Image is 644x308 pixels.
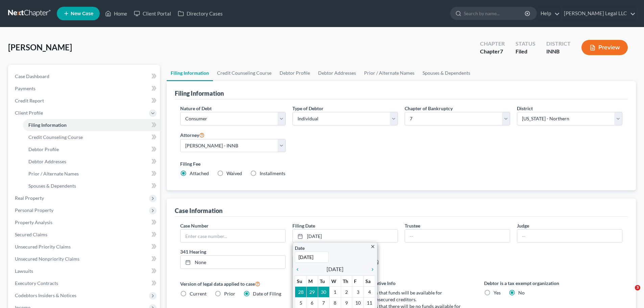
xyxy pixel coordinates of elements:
th: F [352,276,364,287]
a: Credit Report [9,95,160,107]
label: Filing Date [292,222,315,229]
a: chevron_right [366,265,375,273]
a: [DATE] [293,230,398,242]
span: Unsecured Priority Claims [15,244,71,250]
th: M [307,276,318,287]
span: Prior / Alternate Names [28,171,79,176]
label: Case Number [180,222,209,229]
a: Debtor Profile [276,65,314,81]
th: Su [295,276,307,287]
span: Spouses & Dependents [28,183,76,189]
label: Attorney [180,131,205,139]
th: Sa [364,276,375,287]
a: Directory Cases [174,7,226,20]
label: Type of Debtor [292,105,324,112]
a: [PERSON_NAME] Legal LLC [560,7,636,20]
span: Waived [226,170,242,176]
a: Executory Contracts [9,277,160,289]
input: Search by name... [464,7,526,20]
input: -- [517,230,622,242]
span: Prior [224,291,235,297]
label: Date [295,244,305,252]
div: Chapter [480,40,505,48]
th: Th [341,276,352,287]
div: Filed [516,48,535,55]
span: Lawsuits [15,268,33,274]
span: Unsecured Nonpriority Claims [15,256,79,262]
label: Nature of Debt [180,105,212,112]
div: Chapter [480,48,505,55]
a: Payments [9,82,160,95]
td: 4 [364,287,375,298]
span: 3 [635,285,640,290]
a: chevron_left [295,265,304,273]
span: New Case [71,11,93,16]
input: Enter case number... [181,230,285,242]
td: 3 [352,287,364,298]
label: Judge [517,222,529,229]
a: Property Analysis [9,216,160,229]
a: Client Portal [130,7,174,20]
span: Credit Counseling Course [28,134,83,140]
td: 30 [318,287,329,298]
i: chevron_left [295,267,304,272]
label: District [517,105,533,112]
input: -- [405,230,510,242]
a: Debtor Addresses [23,156,160,168]
a: Credit Counseling Course [213,65,276,81]
a: Case Dashboard [9,70,160,82]
span: Payments [15,86,35,91]
a: Lawsuits [9,265,160,277]
span: Real Property [15,195,44,201]
a: Secured Claims [9,229,160,241]
label: Chapter of Bankruptcy [405,105,453,112]
span: Current [190,291,207,297]
span: Credit Report [15,98,44,103]
input: 1/1/2013 [295,252,329,263]
a: Debtor Profile [23,143,160,156]
a: Spouses & Dependents [23,180,160,192]
label: 341 Hearing [177,248,401,255]
span: Debtor Addresses [28,159,66,164]
a: Prior / Alternate Names [23,168,160,180]
a: None [181,256,285,268]
i: chevron_right [366,267,375,272]
a: Unsecured Nonpriority Claims [9,253,160,265]
span: No [518,290,525,295]
iframe: Intercom live chat [621,285,637,301]
span: Property Analysis [15,219,52,225]
a: Filing Information [167,65,213,81]
span: Client Profile [15,110,43,116]
span: Date of Filing [253,291,281,297]
span: [PERSON_NAME] [8,42,72,52]
a: Help [537,7,560,20]
div: Status [516,40,535,48]
div: District [546,40,571,48]
a: Spouses & Dependents [419,65,474,81]
span: Debtor Profile [28,146,59,152]
span: Personal Property [15,207,53,213]
a: Home [102,7,130,20]
span: Debtor estimates that funds will be available for distribution to unsecured creditors. [342,290,442,302]
a: Filing Information [23,119,160,131]
span: Case Dashboard [15,73,49,79]
div: INNB [546,48,571,55]
span: Attached [190,170,209,176]
th: W [329,276,341,287]
a: Credit Counseling Course [23,131,160,143]
button: Preview [581,40,628,55]
span: Installments [260,170,285,176]
span: Secured Claims [15,232,47,237]
label: Debtor is a tax exempt organization [484,280,622,287]
td: 1 [329,287,341,298]
i: close [370,244,375,249]
span: [DATE] [327,265,343,273]
a: Prior / Alternate Names [360,65,419,81]
label: Trustee [405,222,420,229]
td: 28 [295,287,307,298]
a: close [370,242,375,250]
span: Codebtors Insiders & Notices [15,292,76,298]
span: 7 [500,48,503,54]
td: 29 [307,287,318,298]
span: Filing Information [28,122,67,128]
